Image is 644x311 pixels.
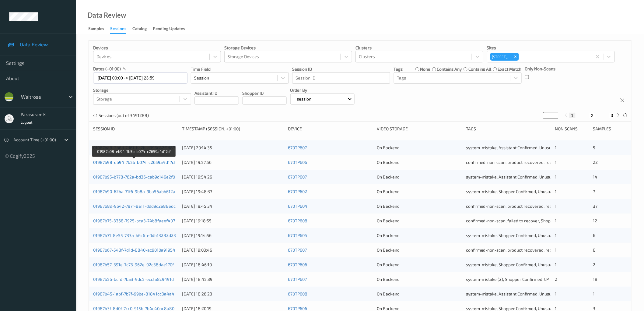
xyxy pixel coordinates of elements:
a: 01987b56-bcfd-7ba3-9dc5-eccfa8c9491d [93,277,174,282]
span: 7 [593,189,595,194]
a: 01987b98-eb94-7b5b-b074-c2659a4d17cf [93,160,176,165]
button: 3 [609,113,615,118]
div: [DATE] 19:45:34 [182,203,284,209]
span: confirmed-non-scan, product recovered, recovered product, Shopper Confirmed [466,203,621,209]
a: 01987b8d-9b42-797f-8a11-ddd9c2a88edc [93,203,176,209]
div: [DATE] 19:18:55 [182,218,284,224]
a: 01987b3f-8d0f-7cc0-915b-7b4c40ac8a80 [93,306,174,311]
div: Tags [466,126,551,132]
div: [DATE] 18:26:23 [182,291,284,297]
p: Tags [394,66,403,72]
span: 14 [593,174,598,179]
span: 37 [593,203,598,209]
p: Clusters [355,45,483,51]
div: Device [288,126,373,132]
p: Time Field [191,66,289,72]
div: Session ID [93,126,178,132]
p: Storage [93,87,191,93]
span: system-mistake, Shopper Confirmed, Unusual-Activity [466,233,570,238]
p: dates (+01:00) [93,66,121,72]
a: Samples [88,25,110,33]
div: [STREET_ADDRESS] [490,53,512,61]
span: 2 [555,277,557,282]
span: 1 [555,262,557,267]
div: Data Review [88,12,126,18]
div: [DATE] 20:14:35 [182,145,284,151]
div: On Backend [377,218,462,224]
div: Video Storage [377,126,462,132]
span: system-mistake, Shopper Confirmed, Unusual-Activity [466,189,570,194]
a: Sessions [110,25,132,34]
div: Sessions [110,26,126,34]
span: system-mistake, Shopper Confirmed, Unusual-Activity [466,306,570,311]
a: 670TP607 [288,277,307,282]
a: 670TP606 [288,262,307,267]
span: 1 [555,247,557,253]
label: exact match [498,66,522,72]
div: On Backend [377,247,462,253]
a: 670TP608 [288,291,307,296]
span: system-mistake, Assistant Confirmed, Unusual-Activity, Picklist item alert [466,174,606,179]
div: [DATE] 19:48:37 [182,189,284,195]
span: system-mistake, Assistant Confirmed, Unusual-Activity, Picklist item alert [466,291,606,296]
span: 12 [593,218,597,223]
a: 670TP607 [288,145,307,150]
div: [DATE] 18:46:10 [182,262,284,268]
a: 01987b90-62ba-71f6-9b8a-9ba56abb612a [93,189,175,194]
span: 5 [593,145,596,150]
p: Session ID [292,66,390,72]
span: 2 [593,262,596,267]
div: Catalog [132,26,147,33]
span: confirmed-non-scan, product recovered, recovered product, Shopper Confirmed [466,160,621,165]
span: 1 [555,145,557,150]
p: Order By [290,87,355,93]
div: On Backend [377,232,462,239]
a: 670TP606 [288,160,307,165]
p: Shopper ID [242,90,287,96]
div: On Backend [377,174,462,180]
a: 670TP607 [288,247,307,253]
a: 670TP607 [288,174,307,179]
span: system-mistake, Shopper Confirmed, Unusual-Activity [466,262,570,267]
span: 8 [593,247,596,253]
div: [DATE] 18:45:39 [182,276,284,282]
div: Samples [593,126,627,132]
span: 1 [555,233,557,238]
span: confirmed-non-scan, product recovered, recovered product (3), Shopper Confirmed [466,247,628,253]
span: 22 [593,160,598,165]
a: 670TP608 [288,218,307,223]
a: 01987b57-391e-7c73-962e-92c38dae170f [93,262,174,267]
span: 1 [555,189,557,194]
p: session [295,96,314,102]
span: 1 [555,174,557,179]
span: 1 [593,291,595,296]
div: [DATE] 19:54:26 [182,174,284,180]
a: Pending Updates [153,25,191,33]
span: system-mistake, Assistant Confirmed, Unusual-Activity [466,145,571,150]
div: [DATE] 19:14:56 [182,232,284,239]
div: On Backend [377,189,462,195]
div: Samples [88,26,104,33]
p: Assistant ID [194,90,239,96]
span: 1 [555,160,557,165]
span: 1 [555,306,557,311]
a: 01987b95-b778-762a-bd36-cab9c146e2f0 [93,174,175,179]
span: 1 [555,218,557,223]
div: On Backend [377,291,462,297]
button: 1 [569,113,576,118]
label: none [420,66,430,72]
div: Non Scans [555,126,589,132]
a: 01987ba8-2b6d-7d61-bc2b-d393c82f1d87 [93,145,175,150]
div: On Backend [377,262,462,268]
p: Only Non-Scans [525,66,556,72]
div: On Backend [377,145,462,151]
a: 670TP604 [288,203,307,209]
div: [DATE] 19:57:56 [182,159,284,165]
a: 01987b67-543f-7d1d-8840-ac9010a91954 [93,247,175,253]
div: On Backend [377,159,462,165]
div: Remove 670 Mill Hill [512,53,519,61]
p: 41 Sessions (out of 3491288) [93,112,149,118]
span: 3 [593,306,596,311]
p: Sites [487,45,615,51]
span: 18 [593,277,598,282]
